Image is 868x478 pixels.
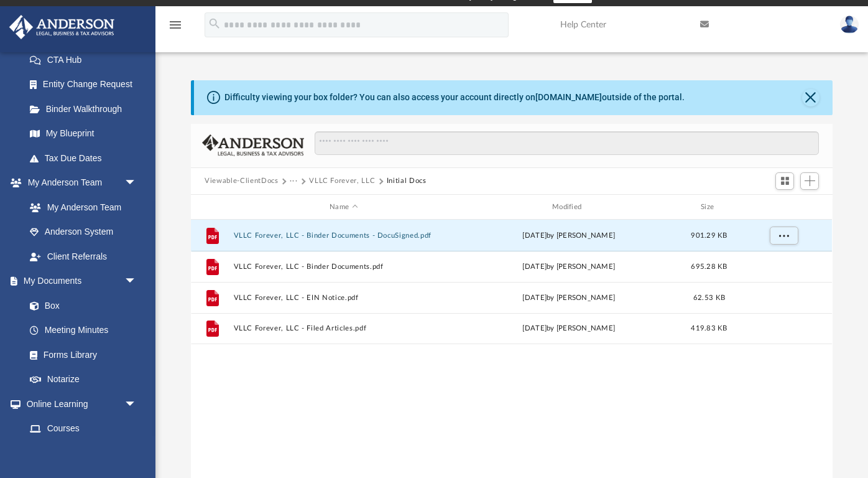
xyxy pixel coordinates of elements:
div: [DATE] by [PERSON_NAME] [459,230,679,241]
span: arrow_drop_down [124,171,149,196]
div: id [740,202,827,213]
a: Notarize [17,367,149,392]
a: My Anderson Team [17,195,143,220]
button: Initial Docs [387,176,427,187]
i: search [208,17,221,30]
button: Viewable-ClientDocs [205,176,278,187]
div: [DATE] by [PERSON_NAME] [459,261,679,273]
a: Online Learningarrow_drop_down [9,391,149,416]
button: More options [770,227,798,245]
span: 62.53 KB [693,294,725,301]
span: arrow_drop_down [124,269,149,294]
a: Tax Due Dates [17,146,155,171]
a: Entity Change Request [17,72,155,97]
div: Name [233,202,453,213]
button: Switch to Grid View [775,172,794,190]
a: Meeting Minutes [17,318,149,343]
span: 695.28 KB [691,263,727,270]
button: VLLC Forever, LLC - Filed Articles.pdf [234,325,454,333]
div: id [196,202,228,213]
div: [DATE] by [PERSON_NAME] [459,293,679,304]
button: VLLC Forever, LLC [309,176,375,187]
button: VLLC Forever, LLC - EIN Notice.pdf [234,294,454,302]
input: Search files and folders [315,131,819,155]
img: Anderson Advisors Platinum Portal [6,15,118,39]
a: [DOMAIN_NAME] [535,92,602,102]
div: grid [191,220,832,478]
a: My Blueprint [17,121,149,146]
a: Forms Library [17,342,143,367]
a: Courses [17,416,149,441]
a: My Documentsarrow_drop_down [9,269,149,294]
div: Size [685,202,734,213]
i: menu [168,17,183,32]
span: arrow_drop_down [124,391,149,417]
a: Box [17,293,143,318]
img: User Pic [840,16,859,34]
span: 901.29 KB [691,232,727,239]
a: menu [168,24,183,32]
a: Binder Walkthrough [17,96,155,121]
button: Close [802,89,820,106]
a: CTA Hub [17,47,155,72]
div: Modified [459,202,679,213]
a: Client Referrals [17,244,149,269]
button: VLLC Forever, LLC - Binder Documents - DocuSigned.pdf [234,232,454,240]
span: 419.83 KB [691,326,727,332]
button: ··· [290,176,298,187]
button: Add [800,172,819,190]
a: Anderson System [17,220,149,245]
button: VLLC Forever, LLC - Binder Documents.pdf [234,263,454,271]
div: Difficulty viewing your box folder? You can also access your account directly on outside of the p... [224,91,685,104]
a: My Anderson Teamarrow_drop_down [9,171,149,195]
div: [DATE] by [PERSON_NAME] [459,324,679,335]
